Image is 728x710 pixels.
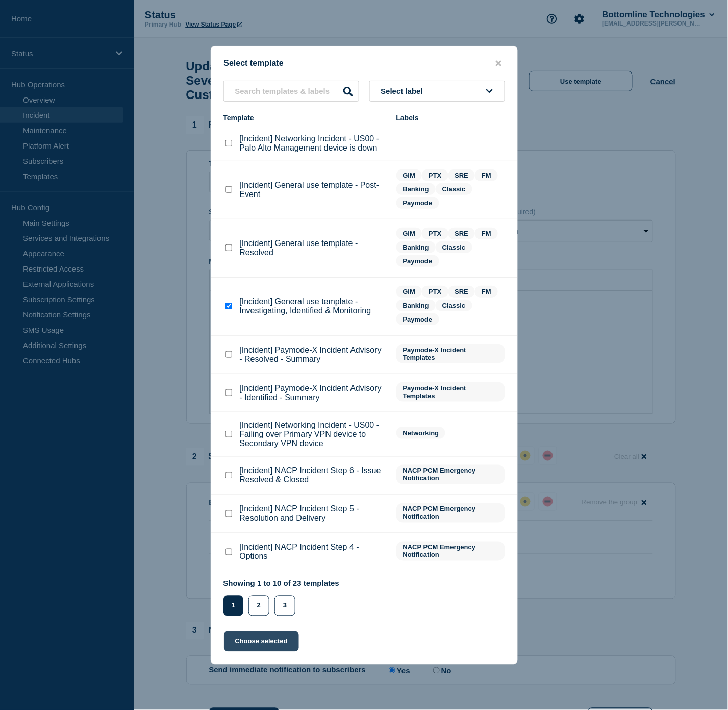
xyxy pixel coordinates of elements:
[248,596,269,616] button: 2
[475,169,498,181] span: FM
[240,346,386,364] p: [Incident] Paymode-X Incident Advisory - Resolved - Summary
[396,169,422,181] span: GIM
[223,596,243,616] button: 1
[396,344,505,363] span: Paymode-X Incident Templates
[240,384,386,402] p: [Incident] Paymode-X Incident Advisory - Identified - Summary
[240,134,386,153] p: [Incident] Networking Incident - US00 - Palo Alto Management device is down
[475,286,498,298] span: FM
[396,286,422,298] span: GIM
[240,543,386,561] p: [Incident] NACP Incident Step 4 - Options
[225,389,232,396] input: [Incident] Paymode-X Incident Advisory - Identified - Summary checkbox
[422,286,448,298] span: PTX
[240,467,386,485] p: [Incident] NACP Incident Step 6 - Issue Resolved & Closed
[224,631,299,652] button: Choose selected
[396,197,439,209] span: Paymode
[369,81,505,102] button: Select label
[223,579,340,588] p: Showing 1 to 10 of 23 templates
[223,81,359,102] input: Search templates & labels
[396,542,505,561] span: NACP PCM Emergency Notification
[225,244,232,251] input: [Incident] General use template - Resolved checkbox
[225,140,232,146] input: [Incident] Networking Incident - US00 - Palo Alto Management device is down checkbox
[240,181,386,199] p: [Incident] General use template - Post-Event
[448,228,475,239] span: SRE
[240,505,386,523] p: [Incident] NACP Incident Step 5 - Resolution and Delivery
[493,59,505,68] button: close button
[396,313,439,325] span: Paymode
[225,472,232,479] input: [Incident] NACP Incident Step 6 - Issue Resolved & Closed checkbox
[396,114,505,122] div: Labels
[240,297,386,315] p: [Incident] General use template - Investigating, Identified & Monitoring
[475,228,498,239] span: FM
[381,87,428,95] span: Select label
[225,431,232,437] input: [Incident] Networking Incident - US00 - Failing over Primary VPN device to Secondary VPN device c...
[225,351,232,358] input: [Incident] Paymode-X Incident Advisory - Resolved - Summary checkbox
[448,286,475,298] span: SRE
[436,300,472,311] span: Classic
[240,421,386,448] p: [Incident] Networking Incident - US00 - Failing over Primary VPN device to Secondary VPN device
[396,241,436,253] span: Banking
[225,510,232,517] input: [Incident] NACP Incident Step 5 - Resolution and Delivery checkbox
[396,228,422,239] span: GIM
[211,59,517,68] div: Select template
[422,169,448,181] span: PTX
[396,465,505,484] span: NACP PCM Emergency Notification
[225,549,232,555] input: [Incident] NACP Incident Step 4 - Options checkbox
[396,503,505,523] span: NACP PCM Emergency Notification
[396,255,439,267] span: Paymode
[422,228,448,239] span: PTX
[225,303,232,309] input: [Incident] General use template - Investigating, Identified & Monitoring checkbox
[274,596,295,616] button: 3
[225,186,232,193] input: [Incident] General use template - Post-Event checkbox
[396,183,436,195] span: Banking
[396,382,505,402] span: Paymode-X Incident Templates
[223,114,386,122] div: Template
[396,300,436,311] span: Banking
[240,239,386,257] p: [Incident] General use template - Resolved
[396,427,446,439] span: Networking
[436,241,472,253] span: Classic
[448,169,475,181] span: SRE
[436,183,472,195] span: Classic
